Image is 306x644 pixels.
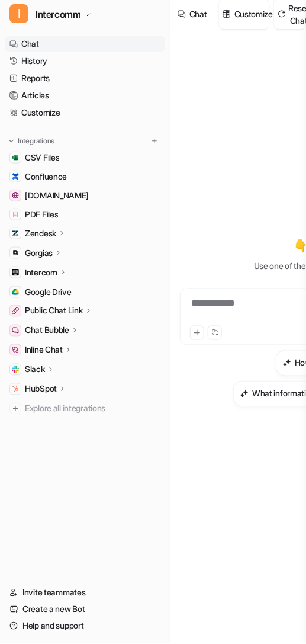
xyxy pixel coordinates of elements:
[5,149,165,166] a: CSV FilesCSV Files
[5,585,165,601] a: Invite teammates
[25,344,63,356] p: Inline Chat
[12,269,19,276] img: Intercom
[25,171,67,182] span: Confluence
[12,327,19,334] img: Chat Bubble
[5,187,165,204] a: www.helpdesk.com[DOMAIN_NAME]
[25,286,72,298] span: Google Drive
[5,168,165,185] a: ConfluenceConfluence
[36,6,80,23] span: Intercomm
[5,401,165,417] a: Explore all integrations
[5,70,165,86] a: Reports
[25,399,160,418] span: Explore all integrations
[12,307,19,315] img: Public Chat Link
[9,4,28,23] span: I
[25,152,59,164] span: CSV Files
[150,137,159,145] img: menu_add.svg
[12,366,19,373] img: Slack
[12,289,19,296] img: Google Drive
[18,136,54,146] p: Integrations
[5,135,58,147] button: Integrations
[189,8,207,20] div: Chat
[240,389,249,398] img: What information is needed if my email isn't recognized?
[5,53,165,69] a: History
[5,601,165,618] a: Create a new Bot
[5,284,165,300] a: Google DriveGoogle Drive
[12,347,19,354] img: Inline Chat
[5,36,165,52] a: Chat
[25,267,57,278] p: Intercom
[12,211,19,218] img: PDF Files
[25,364,45,376] p: Slack
[25,190,89,201] span: [DOMAIN_NAME]
[7,137,15,145] img: expand menu
[9,403,21,415] img: explore all integrations
[12,386,19,393] img: HubSpot
[25,209,58,220] span: PDF Files
[12,192,19,199] img: www.helpdesk.com
[278,9,286,18] img: reset
[5,618,165,635] a: Help and support
[25,325,69,337] p: Chat Bubble
[25,305,83,317] p: Public Chat Link
[12,154,19,161] img: CSV Files
[5,104,165,121] a: Customize
[25,228,56,239] p: Zendesk
[12,249,19,257] img: Gorgias
[5,87,165,104] a: Articles
[12,173,19,180] img: Confluence
[223,9,231,18] img: customize
[283,358,291,367] img: How do I integrate AI with Slack?
[12,230,19,237] img: Zendesk
[234,8,273,20] p: Customize
[5,206,165,223] a: PDF FilesPDF Files
[25,383,57,395] p: HubSpot
[25,247,53,259] p: Gorgias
